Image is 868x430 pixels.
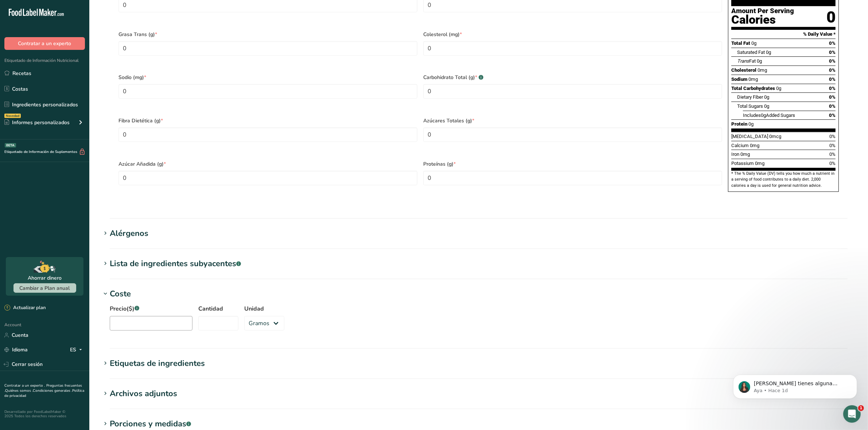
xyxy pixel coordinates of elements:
span: Grasa Trans (g) [118,31,417,38]
span: 0% [829,76,836,82]
div: Porciones y medidas [110,418,191,430]
span: Saturated Fat [737,50,765,55]
span: 0g [766,50,771,55]
span: 0g [764,103,769,109]
span: 0% [829,143,836,148]
span: 0g [761,113,766,118]
span: Azúcares Totales (g) [423,117,722,125]
iframe: Intercom notifications mensaje [722,359,868,410]
div: Actualizar plan [4,304,46,312]
span: Colesterol (mg) [423,31,722,38]
span: 0% [829,113,836,118]
div: Novedad [4,114,21,118]
span: 0g [757,58,762,64]
a: Quiénes somos . [5,388,33,393]
span: 0% [829,40,836,46]
div: Alérgenos [110,228,148,240]
div: 0 [826,8,836,27]
span: Protein [731,121,747,127]
section: * The % Daily Value (DV) tells you how much a nutrient in a serving of food contributes to a dail... [731,171,836,189]
span: 0% [829,134,836,139]
span: Potassium [731,161,754,166]
span: 0g [776,86,781,91]
span: 0% [829,94,836,100]
span: Fibra Dietética (g) [118,117,417,125]
span: 0% [829,103,836,109]
a: Contratar a un experto . [4,383,45,388]
span: 0% [829,67,836,73]
label: Cantidad [198,304,238,313]
span: 0mg [755,161,764,166]
span: 0% [829,50,836,55]
div: Informes personalizados [4,119,70,126]
span: 0g [751,40,756,46]
a: Condiciones generales . [33,388,72,393]
button: Cambiar a Plan anual [13,283,76,293]
span: Cholesterol [731,67,756,73]
span: Total Fat [731,40,750,46]
label: Unidad [244,304,284,313]
span: 0% [829,58,836,64]
span: 0g [748,121,754,127]
span: Carbohidrato Total (g) [423,74,722,81]
span: Calcium [731,143,749,148]
span: 0mg [750,143,759,148]
span: 0% [829,151,836,157]
a: Preguntas frecuentes . [4,383,82,393]
span: Total Sugars [737,103,763,109]
span: Proteínas (g) [423,160,722,168]
i: Trans [737,58,749,64]
a: Idioma [4,343,28,356]
span: 0% [829,86,836,91]
span: Includes Added Sugars [743,113,795,118]
span: 0g [764,94,769,100]
span: Total Carbohydrates [731,86,775,91]
span: 0mg [748,76,758,82]
iframe: Intercom live chat [843,405,861,423]
label: Precio($) [110,304,192,313]
span: Cambiar a Plan anual [20,285,70,292]
span: Sodium [731,76,747,82]
span: 0mcg [769,134,781,139]
span: Iron [731,151,739,157]
span: 0mg [740,151,750,157]
span: 0mg [758,67,767,73]
div: ES [70,346,85,354]
div: Calories [731,15,794,25]
div: Etiquetas de ingredientes [110,358,205,370]
span: Fat [737,58,756,64]
button: Contratar a un experto [4,37,85,50]
span: Sodio (mg) [118,74,417,81]
div: Lista de ingredientes subyacentes [110,258,241,270]
span: 0% [829,161,836,166]
div: BETA [5,143,16,147]
div: Desarrollado por FoodLabelMaker © 2025 Todos los derechos reservados [4,410,85,418]
div: Archivos adjuntos [110,388,177,400]
div: Amount Per Serving [731,8,794,15]
span: 1 [858,405,864,411]
section: % Daily Value * [731,30,836,39]
div: Coste [110,288,131,300]
div: Ahorrar dinero [28,274,62,282]
span: Dietary Fiber [737,94,763,100]
span: [MEDICAL_DATA] [731,134,768,139]
span: Azúcar Añadida (g) [118,160,417,168]
a: Política de privacidad [4,388,84,398]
